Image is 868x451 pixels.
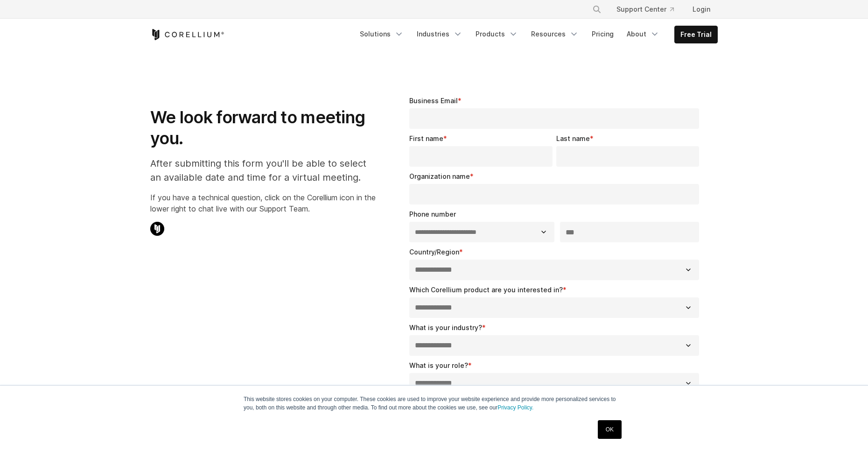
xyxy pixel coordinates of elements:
span: What is your industry? [409,324,482,331]
span: Phone number [409,210,456,218]
span: Last name [556,134,590,142]
a: Login [685,1,718,18]
a: Industries [411,26,468,42]
button: Search [588,1,605,18]
a: Corellium Home [150,29,224,40]
span: What is your role? [409,361,468,369]
a: Privacy Policy. [497,404,533,411]
a: Support Center [609,1,681,18]
span: Organization name [409,172,470,180]
a: Pricing [586,26,619,42]
a: Resources [525,26,584,42]
h1: We look forward to meeting you. [150,107,376,149]
p: This website stores cookies on your computer. These cookies are used to improve your website expe... [244,395,624,412]
a: About [621,26,665,42]
div: Navigation Menu [354,26,718,43]
a: OK [598,420,622,439]
div: Navigation Menu [581,1,718,18]
a: Free Trial [675,26,717,43]
span: Which Corellium product are you interested in? [409,286,563,294]
span: First name [409,134,443,142]
span: Country/Region [409,248,459,256]
a: Products [470,26,524,42]
p: If you have a technical question, click on the Corellium icon in the lower right to chat live wit... [150,192,376,214]
a: Solutions [354,26,409,42]
span: Business Email [409,97,458,105]
p: After submitting this form you'll be able to select an available date and time for a virtual meet... [150,156,376,184]
img: Corellium Chat Icon [150,222,164,236]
